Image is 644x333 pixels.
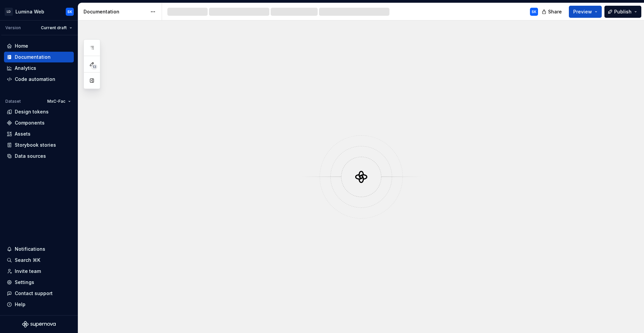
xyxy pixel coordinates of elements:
span: Preview [573,8,592,15]
button: Share [538,6,566,18]
div: Invite team [15,268,41,275]
span: 13 [91,64,97,69]
span: MxC-Fac [47,99,65,104]
button: Contact support [4,288,74,299]
a: Code automation [4,74,74,85]
div: Dataset [5,99,21,104]
div: Storybook stories [15,142,56,148]
div: LD [5,8,13,16]
a: Components [4,117,74,128]
div: SK [532,9,536,14]
span: Share [548,8,562,15]
div: Assets [15,131,31,137]
button: Current draft [38,23,75,33]
div: Settings [15,279,34,286]
div: Notifications [15,246,45,252]
button: Preview [569,6,602,18]
button: MxC-Fac [44,97,74,106]
a: Documentation [4,52,74,62]
div: Design tokens [15,108,49,115]
div: Data sources [15,153,46,159]
div: Help [15,301,25,308]
div: Code automation [15,76,55,83]
div: SK [67,9,72,14]
a: Assets [4,129,74,139]
a: Data sources [4,151,74,161]
div: Components [15,120,45,126]
button: LDLumina WebSK [1,4,76,19]
button: Notifications [4,244,74,254]
div: Documentation [15,54,51,60]
div: Documentation [84,8,147,15]
a: Home [4,41,74,51]
div: Home [15,43,28,49]
span: Current draft [41,25,67,31]
a: Storybook stories [4,140,74,150]
a: Settings [4,277,74,288]
a: Analytics [4,63,74,74]
div: Search ⌘K [15,257,40,264]
button: Publish [604,6,641,18]
a: Design tokens [4,106,74,117]
button: Help [4,299,74,310]
svg: Supernova Logo [22,321,56,328]
button: Search ⌘K [4,255,74,266]
a: Invite team [4,266,74,277]
div: Analytics [15,65,36,72]
div: Contact support [15,290,53,297]
div: Version [5,25,21,31]
div: Lumina Web [15,8,44,15]
span: Publish [614,8,632,15]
